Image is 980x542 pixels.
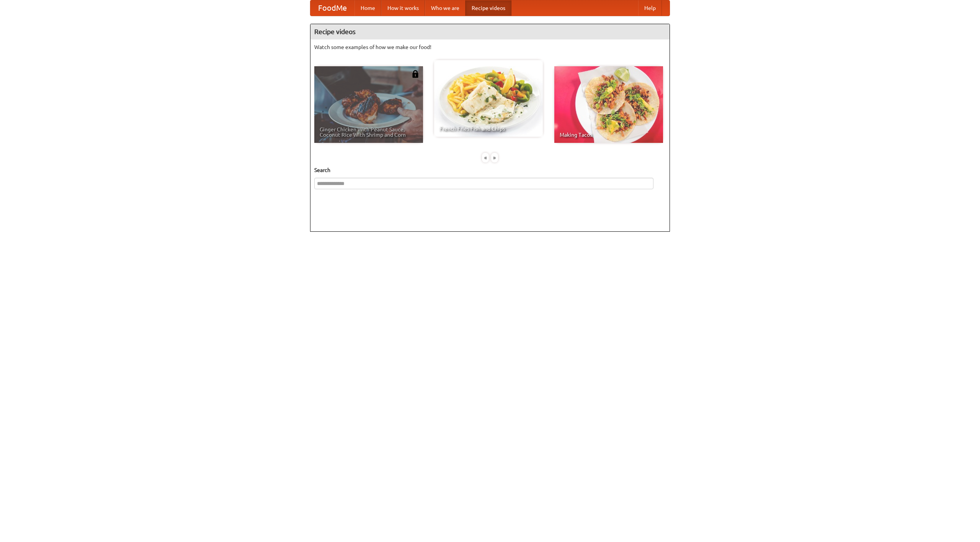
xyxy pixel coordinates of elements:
span: French Fries Fish and Chips [439,126,537,131]
a: FoodMe [310,0,354,16]
a: Making Tacos [554,66,663,143]
a: How it works [381,0,425,16]
a: Home [354,0,381,16]
h5: Search [314,166,666,174]
a: Help [638,0,662,16]
div: » [491,153,498,162]
p: Watch some examples of how we make our food! [314,43,666,51]
a: Recipe videos [465,0,511,16]
div: « [482,153,489,162]
a: French Fries Fish and Chips [434,60,543,137]
h4: Recipe videos [310,24,670,39]
img: 483408.png [412,70,419,78]
span: Making Tacos [560,132,658,138]
a: Who we are [425,0,465,16]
